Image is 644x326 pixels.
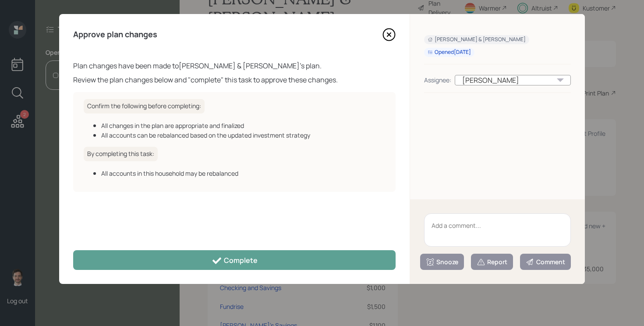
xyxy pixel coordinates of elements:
[526,258,565,266] div: Comment
[428,49,471,56] div: Opened [DATE]
[428,36,526,43] div: [PERSON_NAME] & [PERSON_NAME]
[426,258,458,266] div: Snooze
[84,99,205,113] h6: Confirm the following before completing:
[73,74,396,85] div: Review the plan changes below and "complete" this task to approve these changes.
[212,255,258,266] div: Complete
[73,30,157,39] h4: Approve plan changes
[101,131,385,140] div: All accounts can be rebalanced based on the updated investment strategy
[73,60,396,71] div: Plan changes have been made to [PERSON_NAME] & [PERSON_NAME] 's plan.
[477,258,507,266] div: Report
[101,169,385,178] div: All accounts in this household may be rebalanced
[73,250,396,270] button: Complete
[471,254,513,270] button: Report
[101,121,385,130] div: All changes in the plan are appropriate and finalized
[84,147,158,161] h6: By completing this task:
[455,75,571,85] div: [PERSON_NAME]
[420,254,464,270] button: Snooze
[424,75,451,85] div: Assignee:
[520,254,571,270] button: Comment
